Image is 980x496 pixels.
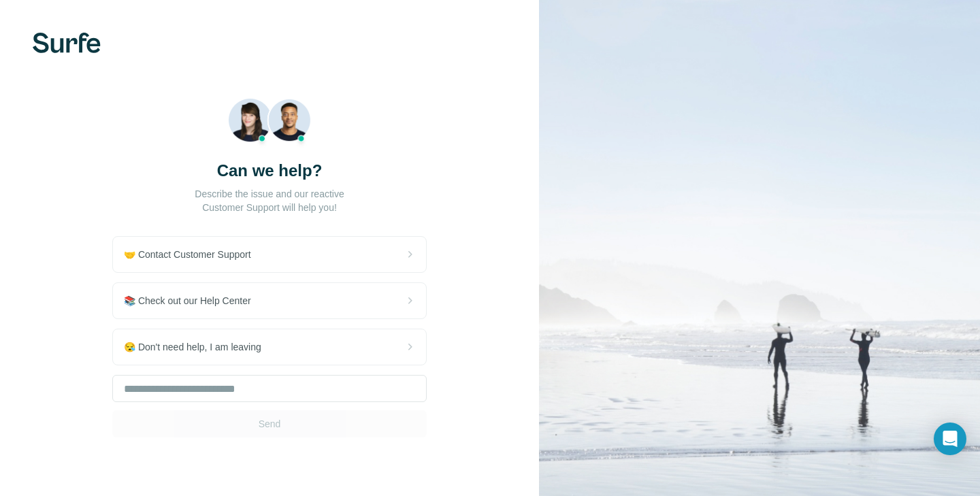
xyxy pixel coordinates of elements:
[124,248,262,261] span: 🤝 Contact Customer Support
[202,201,337,214] p: Customer Support will help you!
[228,98,312,149] img: Beach Photo
[124,340,272,354] span: 😪 Don't need help, I am leaving
[217,160,323,182] h3: Can we help?
[33,33,101,53] img: Surfe's logo
[934,423,966,455] div: Open Intercom Messenger
[195,187,344,201] p: Describe the issue and our reactive
[124,294,262,308] span: 📚 Check out our Help Center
